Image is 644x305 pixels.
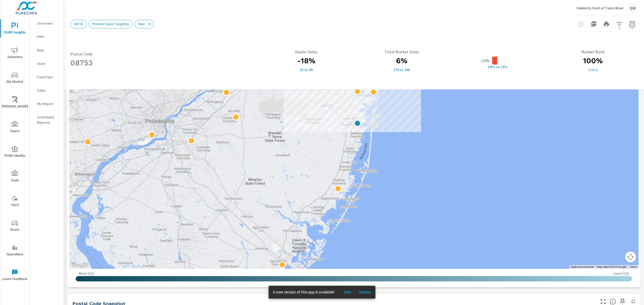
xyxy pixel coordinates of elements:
[2,220,28,233] span: Driver
[597,265,626,268] span: Map data ©2025 Google
[30,113,64,127] div: Scheduled Reports
[37,61,59,66] p: Used
[71,22,86,26] span: 08753
[262,56,351,65] h3: -18%
[2,244,28,258] span: Operations
[30,19,64,27] div: Overview
[480,57,489,64] p: -22%
[2,170,28,184] span: Tools
[30,100,64,108] div: My Report
[548,49,638,54] p: Market Rank
[37,88,59,93] p: Sales
[341,290,354,295] span: Skip
[71,262,88,269] img: Google
[576,6,624,10] p: Celebrity Ford of Toms River
[273,290,335,294] span: A new version of this app is available!
[0,16,29,287] div: nav menu
[262,68,351,72] p: 32 vs 39
[70,51,255,56] p: Postal Code
[339,288,356,296] button: Skip
[610,298,616,305] span: Postal Code Snapshot
[627,19,638,29] button: Select Date Range
[2,23,28,36] span: PURE Insights
[37,34,59,39] p: PIPA
[30,33,64,41] div: PIPA
[498,64,511,69] p: s 23%
[30,59,64,68] div: Used
[613,271,629,276] p: Least ( 32 )
[614,19,625,29] button: Apply Filters
[630,265,637,268] a: Terms (opens in new tab)
[30,86,64,94] div: Sales
[37,74,59,80] p: Fixed Ops
[30,46,64,54] div: New
[37,21,59,26] p: Overview
[2,72,28,85] span: My Market
[37,114,59,125] p: Scheduled Reports
[548,56,638,65] h3: 100%
[262,49,351,54] p: Dealer Sales
[357,56,446,65] h3: 6%
[37,47,59,53] p: New
[89,22,132,26] span: Primary DigAd Targeting
[484,64,498,69] p: 18% v
[628,3,638,13] div: SM
[2,269,28,282] span: Leave Feedback
[134,20,154,28] div: New
[2,146,28,159] span: PURE Identity
[30,73,64,81] div: Fixed Ops
[37,101,59,106] p: My Report
[357,68,446,72] p: 176 vs 166
[625,252,636,262] button: Map camera controls
[356,288,373,296] button: Update
[135,22,148,26] span: New
[2,47,28,60] span: Advertise
[358,290,371,295] span: Update
[548,68,638,72] p: 2 vs 1
[588,19,599,29] button: "Export Report to PDF"
[2,96,28,110] span: [PERSON_NAME]
[571,265,594,269] button: Keyboard shortcuts
[601,19,612,29] button: Print Report
[357,49,446,54] p: Total Market Sales
[79,271,94,276] p: Most ( 32 )
[2,195,28,208] span: Tier2
[2,121,28,134] span: Query
[70,58,255,68] h3: 08753
[71,262,88,269] a: Open this area in Google Maps (opens a new window)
